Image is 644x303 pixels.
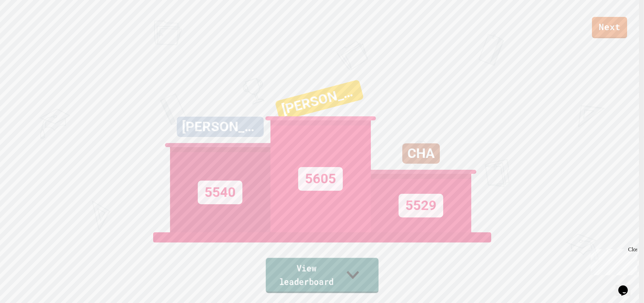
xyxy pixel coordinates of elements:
iframe: chat widget [616,276,637,296]
div: 5529 [399,194,443,217]
div: CHA [402,143,440,164]
div: 5605 [298,167,343,191]
div: Chat with us now!Close [3,3,47,43]
a: Next [592,17,627,38]
iframe: chat widget [588,247,637,275]
div: 5540 [198,181,242,204]
a: View leaderboard [266,258,379,293]
div: [PERSON_NAME] [275,79,364,121]
div: [PERSON_NAME] [177,117,264,137]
